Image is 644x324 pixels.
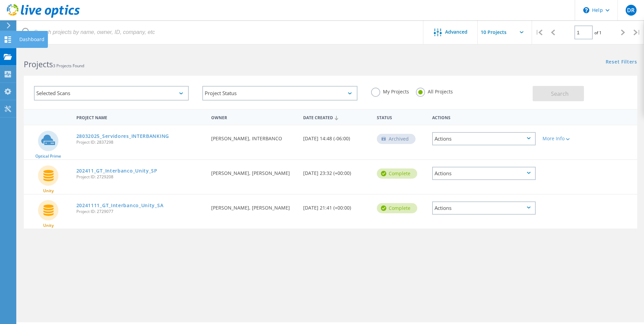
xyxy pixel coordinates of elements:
div: Complete [377,168,417,179]
span: DR [627,7,634,13]
div: Project Status [202,86,357,101]
div: Archived [377,134,416,144]
span: Search [551,90,569,97]
svg: \n [583,7,589,13]
div: Actions [432,201,536,215]
div: [PERSON_NAME], INTERBANCO [208,125,300,148]
label: My Projects [371,88,409,94]
div: Date Created [300,111,373,124]
button: Search [533,86,584,101]
span: Project ID: 2729208 [76,175,205,179]
a: Reset Filters [606,59,637,65]
label: All Projects [416,88,453,94]
span: Advanced [445,30,467,34]
div: [DATE] 21:41 (+00:00) [300,195,373,217]
div: Owner [208,111,300,123]
a: 20241111_GT_Interbanco_Unity_SA [76,203,164,208]
div: Actions [432,167,536,180]
span: Optical Prime [35,154,61,158]
span: Project ID: 2729077 [76,210,205,214]
div: [PERSON_NAME], [PERSON_NAME] [208,160,300,182]
div: Dashboard [19,37,44,42]
div: Project Name [73,111,208,123]
div: More Info [542,136,585,141]
b: Projects [24,59,53,70]
a: 202411_GT_Interbanco_Unity_SP [76,168,158,173]
span: Unity [43,223,54,228]
input: Search projects by name, owner, ID, company, etc [17,20,424,44]
div: [DATE] 23:32 (+00:00) [300,160,373,182]
div: | [630,20,644,44]
span: 3 Projects Found [53,63,84,69]
div: | [532,20,546,44]
span: Unity [43,189,54,193]
div: [PERSON_NAME], [PERSON_NAME] [208,195,300,217]
a: Live Optics Dashboard [7,14,80,19]
div: Selected Scans [34,86,189,101]
a: 28032025_Servidores_INTERBANKING [76,134,169,139]
span: of 1 [594,30,602,36]
div: Complete [377,203,417,213]
span: Project ID: 2837298 [76,140,205,144]
div: Actions [429,111,539,123]
div: Actions [432,132,536,145]
div: Status [373,111,429,123]
div: [DATE] 14:48 (-06:00) [300,125,373,148]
